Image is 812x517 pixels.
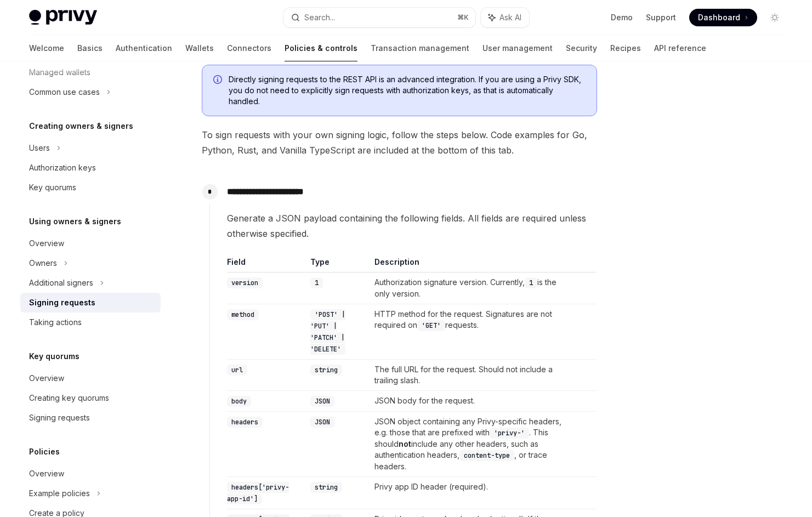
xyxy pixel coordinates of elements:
[611,12,633,23] a: Demo
[29,237,64,250] div: Overview
[490,428,529,439] code: 'privy-'
[399,439,411,448] strong: not
[227,482,289,504] code: headers['privy-app-id']
[459,450,514,461] code: content-type
[227,277,263,288] code: version
[646,12,676,23] a: Support
[310,365,342,376] code: string
[370,257,574,272] th: Description
[29,215,121,228] h5: Using owners & signers
[310,309,345,355] code: 'POST' | 'PUT' | 'PATCH' | 'DELETE'
[227,309,259,320] code: method
[499,12,521,23] span: Ask AI
[310,277,323,288] code: 1
[29,141,50,155] div: Users
[370,272,574,304] td: Authorization signature version. Currently, is the only version.
[20,388,161,408] a: Creating key quorums
[654,35,706,61] a: API reference
[20,293,161,313] a: Signing requests
[227,417,263,428] code: headers
[185,35,214,61] a: Wallets
[77,35,103,61] a: Basics
[283,8,475,27] button: Search...⌘K
[229,74,586,107] span: Directly signing requests to the REST API is an advanced integration. If you are using a Privy SD...
[29,161,96,174] div: Authorization keys
[227,257,306,272] th: Field
[116,35,172,61] a: Authentication
[29,35,64,61] a: Welcome
[227,211,597,241] span: Generate a JSON payload containing the following fields. All fields are required unless otherwise...
[370,304,574,360] td: HTTP method for the request. Signatures are not required on requests.
[306,257,370,272] th: Type
[766,9,783,26] button: Toggle dark mode
[20,178,161,197] a: Key quorums
[227,396,251,407] code: body
[304,11,335,24] div: Search...
[20,408,161,428] a: Signing requests
[202,127,597,158] span: To sign requests with your own signing logic, follow the steps below. Code examples for Go, Pytho...
[227,35,271,61] a: Connectors
[29,10,97,25] img: light logo
[29,467,64,480] div: Overview
[525,277,537,288] code: 1
[481,8,529,27] button: Ask AI
[29,276,93,289] div: Additional signers
[29,372,64,385] div: Overview
[29,350,80,363] h5: Key quorums
[20,158,161,178] a: Authorization keys
[566,35,597,61] a: Security
[310,396,334,407] code: JSON
[29,411,90,424] div: Signing requests
[20,464,161,484] a: Overview
[370,360,574,391] td: The full URL for the request. Should not include a trailing slash.
[370,412,574,477] td: JSON object containing any Privy-specific headers, e.g. those that are prefixed with . This shoul...
[698,12,740,23] span: Dashboard
[29,391,109,405] div: Creating key quorums
[20,368,161,388] a: Overview
[457,13,469,22] span: ⌘ K
[29,86,100,99] div: Common use cases
[370,391,574,412] td: JSON body for the request.
[29,257,57,270] div: Owners
[689,9,757,26] a: Dashboard
[213,75,224,86] svg: Info
[371,35,469,61] a: Transaction management
[417,320,445,331] code: 'GET'
[482,35,553,61] a: User management
[29,445,60,458] h5: Policies
[610,35,641,61] a: Recipes
[29,296,95,309] div: Signing requests
[29,120,133,133] h5: Creating owners & signers
[29,487,90,500] div: Example policies
[20,234,161,253] a: Overview
[29,316,82,329] div: Taking actions
[20,313,161,332] a: Taking actions
[227,365,247,376] code: url
[370,477,574,509] td: Privy app ID header (required).
[29,181,76,194] div: Key quorums
[285,35,357,61] a: Policies & controls
[310,482,342,493] code: string
[310,417,334,428] code: JSON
